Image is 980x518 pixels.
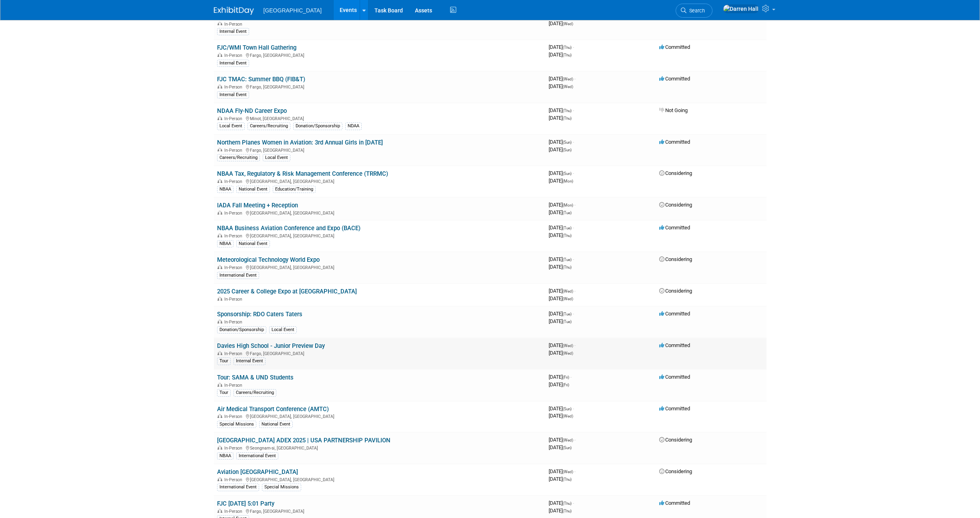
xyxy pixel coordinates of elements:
img: In-Person Event [217,477,222,481]
span: [DATE] [549,311,574,317]
div: Donation/Sponsorship [217,326,266,333]
a: Northern Planes Women in Aviation: 3rd Annual Girls in [DATE] [217,139,383,146]
span: (Wed) [563,414,573,418]
span: Considering [659,437,692,443]
span: (Wed) [563,22,573,26]
a: Aviation [GEOGRAPHIC_DATA] [217,468,298,476]
img: ExhibitDay [214,7,254,15]
div: International Event [217,484,259,491]
span: (Mon) [563,179,573,183]
span: - [573,107,574,113]
a: [GEOGRAPHIC_DATA] ADEX 2025 | USA PARTNERSHIP PAVILION [217,437,390,444]
span: [DATE] [549,437,576,443]
img: In-Person Event [217,319,222,323]
div: Local Event [269,326,297,333]
span: In-Person [224,477,245,482]
span: - [570,374,571,380]
span: (Wed) [563,438,573,442]
span: (Tue) [563,226,571,230]
span: In-Person [224,148,245,153]
span: Committed [659,374,690,380]
span: [DATE] [549,476,571,482]
div: Fargo, [GEOGRAPHIC_DATA] [217,83,542,90]
span: [DATE] [549,147,571,153]
a: FJC [DATE] 5:01 Party [217,500,274,507]
div: Internal Event [217,91,249,98]
span: In-Person [224,53,245,58]
span: [GEOGRAPHIC_DATA] [264,7,322,14]
img: In-Person Event [217,53,222,57]
img: Darren Hall [723,4,759,13]
div: NDAA [345,122,362,130]
span: [DATE] [549,44,574,50]
span: (Thu) [563,233,571,238]
span: (Wed) [563,77,573,81]
img: In-Person Event [217,211,222,215]
span: (Thu) [563,509,571,513]
span: [DATE] [549,170,574,176]
span: In-Person [224,446,245,451]
img: In-Person Event [217,179,222,183]
span: [DATE] [549,232,571,238]
span: [DATE] [549,139,574,145]
div: Fargo, [GEOGRAPHIC_DATA] [217,508,542,514]
div: International Event [217,272,259,279]
div: Fargo, [GEOGRAPHIC_DATA] [217,350,542,356]
span: [DATE] [549,20,573,26]
span: [DATE] [549,225,574,231]
div: NBAA [217,452,233,460]
a: Tour: SAMA & UND Students [217,374,294,381]
a: NBAA Business Aviation Conference and Expo (BACE) [217,225,360,232]
span: - [574,437,576,443]
span: (Tue) [563,312,571,316]
div: Fargo, [GEOGRAPHIC_DATA] [217,52,542,58]
span: - [573,44,574,50]
span: In-Person [224,509,245,514]
span: In-Person [224,351,245,356]
span: Committed [659,44,690,50]
span: (Thu) [563,477,571,482]
div: Internal Event [233,357,266,365]
span: Committed [659,406,690,412]
a: Air Medical Transport Conference (AMTC) [217,406,329,413]
span: (Thu) [563,45,571,50]
span: - [574,288,576,294]
div: Education/Training [273,186,316,193]
span: - [573,139,574,145]
span: (Tue) [563,319,571,324]
span: Not Going [659,107,688,113]
span: Committed [659,342,690,348]
span: [DATE] [549,500,574,506]
span: [DATE] [549,342,576,348]
span: [DATE] [549,107,574,113]
span: Committed [659,139,690,145]
span: In-Person [224,319,245,325]
span: [DATE] [549,209,571,215]
a: Sponsorship: RDO Caters Taters [217,311,302,318]
div: NBAA [217,240,233,247]
span: (Wed) [563,470,573,474]
span: Considering [659,288,692,294]
a: NBAA Tax, Regulatory & Risk Management Conference (TRRMC) [217,170,388,177]
span: [DATE] [549,83,573,89]
a: FJC/WMI Town Hall Gathering [217,44,296,51]
img: In-Person Event [217,446,222,450]
span: In-Person [224,179,245,184]
div: Careers/Recruiting [233,389,276,396]
span: (Thu) [563,108,571,113]
div: Donation/Sponsorship [293,122,342,130]
span: - [573,256,574,262]
img: In-Person Event [217,148,222,152]
span: [DATE] [549,52,571,58]
img: In-Person Event [217,414,222,418]
img: In-Person Event [217,265,222,269]
img: In-Person Event [217,84,222,88]
span: In-Person [224,22,245,27]
span: (Wed) [563,351,573,355]
span: Search [686,8,705,14]
span: [DATE] [549,508,571,514]
div: [GEOGRAPHIC_DATA], [GEOGRAPHIC_DATA] [217,232,542,239]
span: Committed [659,76,690,82]
span: [DATE] [549,256,574,262]
img: In-Person Event [217,297,222,301]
